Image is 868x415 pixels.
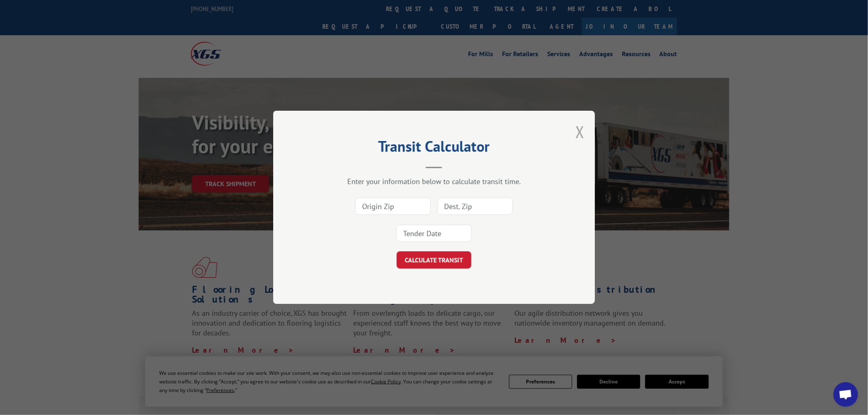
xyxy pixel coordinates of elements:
input: Tender Date [396,225,472,242]
input: Dest. Zip [437,198,513,215]
div: Open chat [834,382,858,407]
button: CALCULATE TRANSIT [397,252,471,269]
input: Origin Zip [355,198,431,215]
div: Enter your information below to calculate transit time. [314,177,554,187]
button: Close modal [576,121,585,143]
h2: Transit Calculator [314,141,554,156]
